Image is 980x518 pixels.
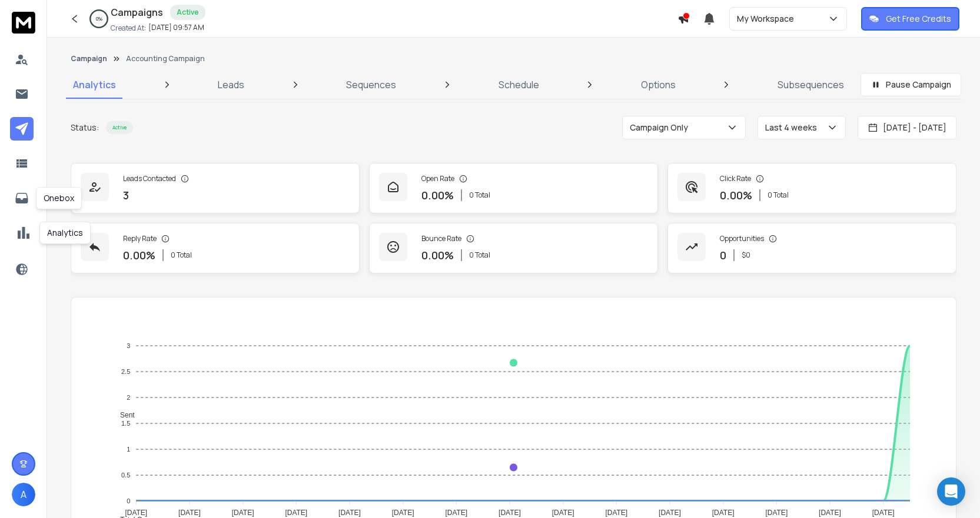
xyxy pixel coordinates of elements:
[641,78,676,92] p: Options
[127,342,130,349] tspan: 3
[123,174,176,183] p: Leads Contacted
[872,509,895,517] tspan: [DATE]
[12,483,35,506] button: A
[123,247,155,263] p: 0.00 %
[499,78,539,92] p: Schedule
[765,509,788,517] tspan: [DATE]
[123,234,157,243] p: Reply Rate
[491,71,546,99] a: Schedule
[170,5,205,20] div: Active
[720,174,751,183] p: Click Rate
[121,368,130,375] tspan: 2.5
[339,71,403,99] a: Sequences
[123,187,129,203] p: 3
[211,71,251,99] a: Leads
[338,509,361,517] tspan: [DATE]
[886,13,951,25] p: Get Free Credits
[36,187,82,209] div: Onebox
[861,7,959,31] button: Get Free Credits
[111,24,146,33] p: Created At:
[445,509,467,517] tspan: [DATE]
[720,234,764,243] p: Opportunities
[127,497,130,504] tspan: 0
[71,122,99,133] p: Status:
[66,71,123,99] a: Analytics
[421,247,454,263] p: 0.00 %
[39,222,91,244] div: Analytics
[937,477,965,506] div: Open Intercom Messenger
[659,509,681,517] tspan: [DATE]
[421,234,461,243] p: Bounce Rate
[346,78,396,92] p: Sequences
[720,247,726,263] p: 0
[552,509,574,517] tspan: [DATE]
[861,73,961,96] button: Pause Campaign
[127,446,130,453] tspan: 1
[71,223,360,273] a: Reply Rate0.00%0 Total
[605,509,627,517] tspan: [DATE]
[126,54,205,64] p: Accounting Campaign
[770,71,851,99] a: Subsequences
[171,250,192,260] p: 0 Total
[667,163,956,213] a: Click Rate0.00%0 Total
[71,54,107,64] button: Campaign
[125,509,147,517] tspan: [DATE]
[421,174,454,183] p: Open Rate
[96,15,102,22] p: 0 %
[765,122,822,133] p: Last 4 weeks
[111,5,163,19] h1: Campaigns
[667,223,956,273] a: Opportunities0$0
[106,121,133,134] div: Active
[369,163,658,213] a: Open Rate0.00%0 Total
[858,116,956,139] button: [DATE] - [DATE]
[720,187,752,203] p: 0.00 %
[630,122,693,133] p: Campaign Only
[73,78,116,92] p: Analytics
[392,509,414,517] tspan: [DATE]
[634,71,683,99] a: Options
[148,23,204,32] p: [DATE] 09:57 AM
[469,250,490,260] p: 0 Total
[218,78,244,92] p: Leads
[737,13,799,25] p: My Workspace
[71,163,360,213] a: Leads Contacted3
[285,509,307,517] tspan: [DATE]
[121,420,130,427] tspan: 1.5
[778,78,844,92] p: Subsequences
[768,191,789,200] p: 0 Total
[369,223,658,273] a: Bounce Rate0.00%0 Total
[111,411,135,419] span: Sent
[127,394,130,401] tspan: 2
[232,509,254,517] tspan: [DATE]
[742,250,750,260] p: $ 0
[178,509,201,517] tspan: [DATE]
[469,191,490,200] p: 0 Total
[121,472,130,479] tspan: 0.5
[421,187,454,203] p: 0.00 %
[712,509,735,517] tspan: [DATE]
[499,509,521,517] tspan: [DATE]
[819,509,841,517] tspan: [DATE]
